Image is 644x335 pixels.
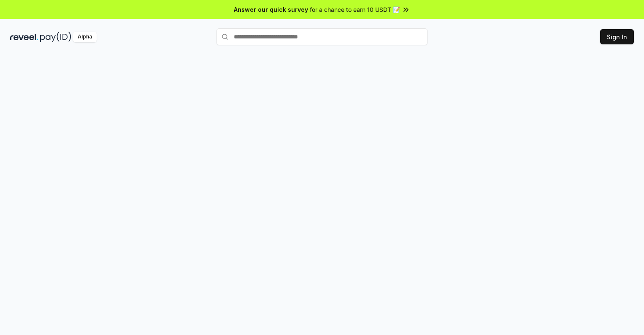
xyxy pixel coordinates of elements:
[73,32,97,42] div: Alpha
[310,5,400,14] span: for a chance to earn 10 USDT 📝
[600,29,634,44] button: Sign In
[234,5,308,14] span: Answer our quick survey
[40,32,71,42] img: pay_id
[10,32,38,42] img: reveel_dark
